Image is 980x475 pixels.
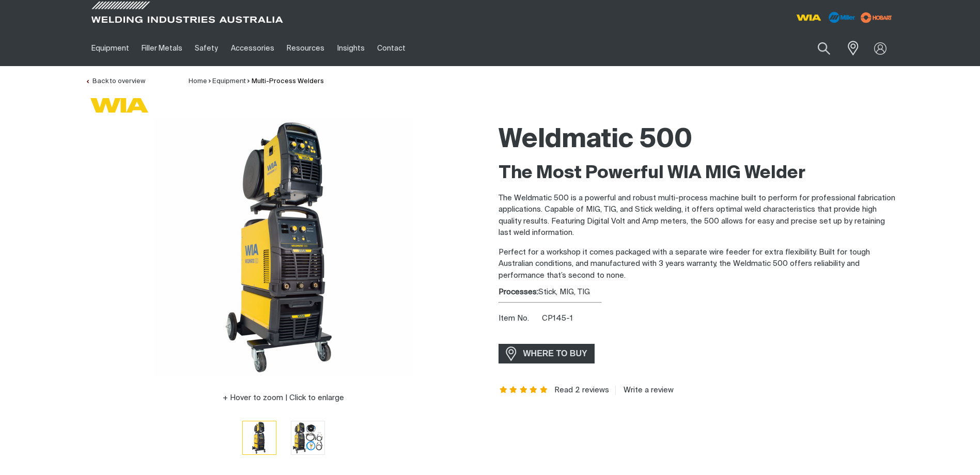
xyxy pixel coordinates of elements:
[499,193,895,239] p: The Weldmatic 500 is a powerful and robust multi-process machine built to perform for professiona...
[554,386,609,395] a: Read 2 reviews
[135,30,189,66] a: Filler Metals
[499,287,895,298] div: Stick, MIG, TIG
[85,30,135,66] a: Equipment
[499,123,895,157] h1: Weldmatic 500
[331,30,370,66] a: Insights
[189,30,224,66] a: Safety
[225,30,281,66] a: Accessories
[499,387,549,394] span: Rating: 5
[291,421,325,455] button: Go to slide 2
[212,78,246,85] a: Equipment
[216,392,350,404] button: Hover to zoom | Click to enlarge
[499,344,595,363] a: WHERE TO BUY
[291,421,324,454] img: Weldmatic 500
[243,421,276,454] img: Weldmatic 500
[154,118,413,376] img: Weldmatic 500
[189,76,324,87] nav: Breadcrumb
[793,36,841,60] input: Product name or item number...
[615,386,674,395] a: Write a review
[85,30,693,66] nav: Main
[252,78,324,85] a: Multi-Process Welders
[499,162,895,185] h2: The Most Powerful WIA MIG Welder
[517,345,594,362] span: WHERE TO BUY
[858,10,895,25] img: miller
[806,36,842,60] button: Search products
[499,247,895,282] p: Perfect for a workshop it comes packaged with a separate wire feeder for extra flexibility. Built...
[371,30,412,66] a: Contact
[281,30,331,66] a: Resources
[499,313,540,325] span: Item No.
[542,314,573,322] span: CP145-1
[499,288,538,296] strong: Processes:
[85,78,145,85] a: Back to overview of Multi-Process Welders
[242,421,276,455] button: Go to slide 1
[189,78,207,85] a: Home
